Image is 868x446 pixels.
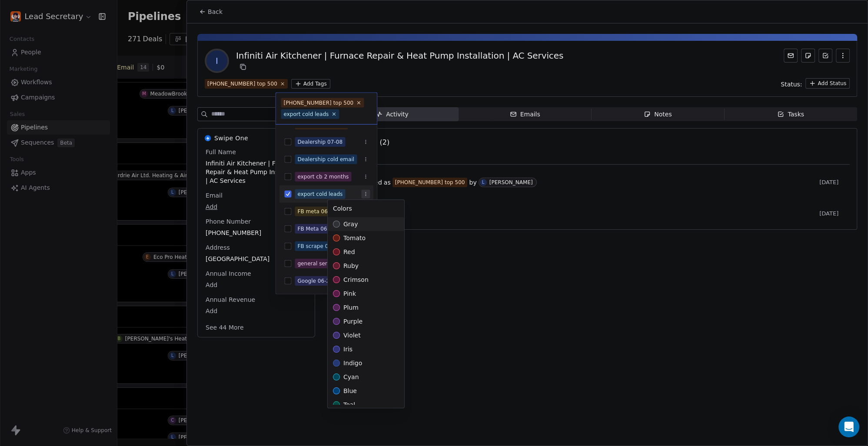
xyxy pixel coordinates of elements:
span: plum [343,303,359,312]
span: blue [343,387,357,395]
span: teal [343,400,355,409]
span: purple [343,317,362,326]
span: crimson [343,275,369,284]
span: ruby [343,261,359,270]
span: iris [343,345,353,353]
span: indigo [343,359,362,367]
span: Colors [333,205,352,212]
span: pink [343,289,356,298]
span: cyan [343,373,359,381]
span: gray [343,220,358,228]
span: violet [343,331,361,340]
span: tomato [343,234,366,242]
span: red [343,248,355,256]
